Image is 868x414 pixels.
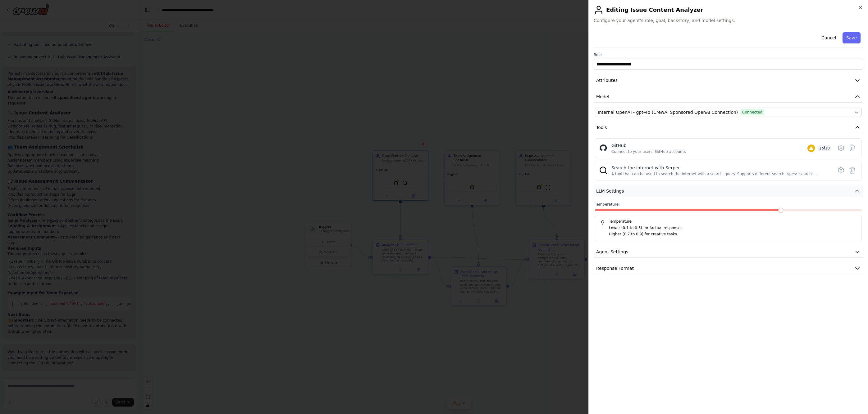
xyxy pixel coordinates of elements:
button: Tools [594,122,863,133]
p: Higher (0.7 to 0.9) for creative tasks. [609,231,857,238]
button: Agent Settings [594,246,863,258]
img: SerperDevTool [599,166,608,175]
span: Temperature: [595,202,620,207]
span: Attributes [596,77,618,83]
span: Agent Settings [596,249,628,255]
span: LLM Settings [596,188,624,194]
button: Configure tool [835,142,847,154]
h2: Editing Issue Content Analyzer [594,5,863,15]
button: Internal OpenAI - gpt-4o (CrewAI Sponsored OpenAI Connection)Connected [595,108,862,117]
div: A tool that can be used to search the internet with a search_query. Supports different search typ... [611,171,829,176]
div: GitHub [611,142,686,149]
span: Connected [740,109,764,115]
span: Configure your agent's role, goal, backstory, and model settings. [594,17,863,24]
h5: Temperature [600,219,857,224]
p: Lower (0.1 to 0.3) for factual responses. [609,225,857,231]
div: Search the internet with Serper [611,165,829,171]
span: Tools [596,124,607,131]
button: Configure tool [835,165,847,176]
div: Connect to your users’ GitHub accounts [611,149,686,154]
button: Delete tool [847,165,858,176]
button: Response Format [594,263,863,274]
span: Model [596,94,609,100]
span: 1 of 10 [817,145,832,151]
button: Model [594,91,863,103]
span: Response Format [596,265,634,271]
button: Save [843,32,861,43]
button: Attributes [594,75,863,86]
button: LLM Settings [594,185,863,197]
button: Cancel [818,32,840,43]
span: Internal OpenAI - gpt-4o (CrewAI Sponsored OpenAI Connection) [598,109,738,115]
button: Delete tool [847,142,858,154]
img: GitHub [599,144,608,152]
label: Role [594,52,863,57]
